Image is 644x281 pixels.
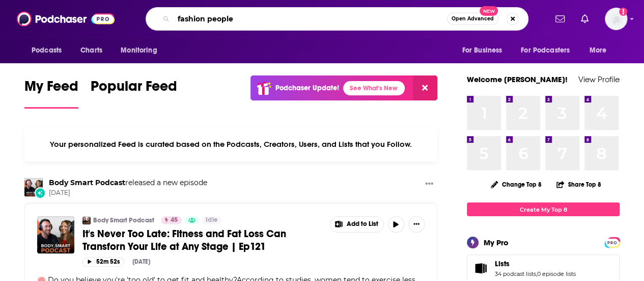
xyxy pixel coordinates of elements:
[485,178,548,191] button: Change Top 8
[495,259,576,268] a: Lists
[82,227,286,253] span: It's Never Too Late: Fitness and Fat Loss Can Transforn Your Life at Any Stage | Ep121
[82,227,323,253] a: It's Never Too Late: Fitness and Fat Loss Can Transforn Your Life at Any Stage | Ep121
[82,257,124,267] button: 52m 52s
[536,270,537,277] span: ,
[606,239,618,246] span: PRO
[121,43,157,58] span: Monitoring
[590,43,607,58] span: More
[605,8,627,30] img: User Profile
[484,238,509,247] div: My Pro
[421,178,437,191] button: Show More Button
[462,43,502,58] span: For Business
[32,43,62,58] span: Podcasts
[467,74,568,84] a: Welcome [PERSON_NAME]!
[171,215,178,225] span: 45
[521,43,570,58] span: For Podcasters
[582,41,620,60] button: open menu
[447,13,498,25] button: Open AdvancedNew
[24,178,43,196] img: Body Smart Podcast
[578,74,620,84] a: View Profile
[49,178,125,187] a: Body Smart Podcast
[551,10,569,28] a: Show notifications dropdown
[114,41,170,60] button: open menu
[343,81,405,95] a: See What's New
[452,16,494,21] span: Open Advanced
[455,41,515,60] button: open menu
[24,78,78,101] span: My Feed
[17,9,115,29] img: Podchaser - Follow, Share and Rate Podcasts
[206,215,217,225] span: Idle
[619,8,627,16] svg: Add a profile image
[330,217,383,232] button: Show More Button
[605,8,627,30] button: Show profile menu
[91,78,177,109] a: Popular Feed
[408,216,425,233] button: Show More Button
[82,216,91,224] img: Body Smart Podcast
[606,238,618,246] a: PRO
[537,270,576,277] a: 0 episode lists
[132,258,150,265] div: [DATE]
[24,78,78,109] a: My Feed
[91,78,177,101] span: Popular Feed
[24,127,437,162] div: Your personalized Feed is curated based on the Podcasts, Creators, Users, and Lists that you Follow.
[37,216,74,253] img: It's Never Too Late: Fitness and Fat Loss Can Transforn Your Life at Any Stage | Ep121
[480,6,498,16] span: New
[74,41,108,60] a: Charts
[161,216,182,224] a: 45
[605,8,627,30] span: Logged in as AtriaBooks
[495,270,536,277] a: 34 podcast lists
[495,259,510,268] span: Lists
[146,7,528,31] div: Search podcasts, credits, & more...
[49,189,207,197] span: [DATE]
[24,41,75,60] button: open menu
[470,261,491,275] a: Lists
[202,216,221,224] a: Idle
[275,84,339,92] p: Podchaser Update!
[556,174,602,194] button: Share Top 8
[35,187,46,198] div: New Episode
[174,11,447,27] input: Search podcasts, credits, & more...
[467,202,620,216] a: Create My Top 8
[80,43,102,58] span: Charts
[347,220,378,228] span: Add to List
[514,41,584,60] button: open menu
[49,178,207,188] h3: released a new episode
[93,216,154,224] a: Body Smart Podcast
[577,10,593,28] a: Show notifications dropdown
